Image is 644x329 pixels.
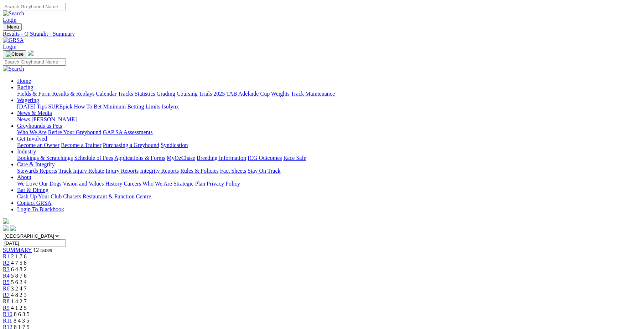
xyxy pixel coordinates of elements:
[220,168,246,174] a: Fact Sheets
[124,181,141,187] a: Careers
[142,181,172,187] a: Who We Are
[180,168,219,174] a: Rules & Policies
[17,174,31,180] a: About
[3,253,10,259] a: R1
[7,24,19,30] span: Menu
[11,285,27,292] span: 3 2 4 7
[17,181,61,187] a: We Love Our Dogs
[167,155,195,161] a: MyOzChase
[3,3,66,10] input: Search
[177,91,198,97] a: Coursing
[48,129,102,135] a: Retire Your Greyhound
[63,193,151,199] a: Chasers Restaurant & Function Centre
[3,37,24,44] img: GRSA
[105,181,122,187] a: History
[248,168,280,174] a: Stay On Track
[291,91,335,97] a: Track Maintenance
[271,91,290,97] a: Weights
[3,285,10,292] a: R6
[17,123,62,129] a: Greyhounds as Pets
[58,168,104,174] a: Track Injury Rebate
[3,298,10,304] span: R8
[3,31,641,37] div: Results - Q Straight - Summary
[63,181,104,187] a: Vision and Values
[114,155,165,161] a: Applications & Forms
[17,161,55,167] a: Care & Integrity
[14,318,29,324] span: 8 4 3 5
[3,226,9,231] img: facebook.svg
[17,193,641,200] div: Bar & Dining
[10,226,16,231] img: twitter.svg
[17,193,62,199] a: Cash Up Your Club
[74,155,113,161] a: Schedule of Fees
[161,142,188,148] a: Syndication
[118,91,133,97] a: Tracks
[17,91,51,97] a: Fields & Form
[17,129,641,136] div: Greyhounds as Pets
[3,311,12,317] span: R10
[3,305,10,311] a: R9
[3,23,22,31] button: Toggle navigation
[17,116,30,122] a: News
[3,292,10,298] span: R7
[3,273,10,279] a: R4
[162,103,179,110] a: Isolynx
[52,91,94,97] a: Results & Replays
[17,78,31,84] a: Home
[11,253,27,259] span: 2 1 7 6
[103,103,160,110] a: Minimum Betting Limits
[61,142,102,148] a: Become a Trainer
[3,239,66,247] input: Select date
[11,305,27,311] span: 4 1 2 5
[17,168,641,174] div: Care & Integrity
[33,247,52,253] span: 12 races
[3,66,24,72] img: Search
[17,142,641,148] div: Get Involved
[3,260,10,266] a: R2
[103,142,159,148] a: Purchasing a Greyhound
[11,273,27,279] span: 5 8 7 6
[197,155,246,161] a: Breeding Information
[3,247,32,253] a: SUMMARY
[17,91,641,97] div: Racing
[17,103,47,110] a: [DATE] Tips
[3,10,24,17] img: Search
[31,116,77,122] a: [PERSON_NAME]
[103,129,153,135] a: GAP SA Assessments
[105,168,139,174] a: Injury Reports
[48,103,72,110] a: SUREpick
[207,181,240,187] a: Privacy Policy
[3,17,16,23] a: Login
[11,266,27,272] span: 6 4 8 2
[17,168,57,174] a: Stewards Reports
[11,279,27,285] span: 5 6 2 4
[283,155,306,161] a: Race Safe
[17,206,64,212] a: Login To Blackbook
[3,279,10,285] a: R5
[135,91,155,97] a: Statistics
[3,50,26,58] button: Toggle navigation
[17,200,51,206] a: Contact GRSA
[3,218,9,224] img: logo-grsa-white.png
[6,51,24,57] img: Close
[96,91,116,97] a: Calendar
[17,136,47,142] a: Get Involved
[17,181,641,187] div: About
[17,110,52,116] a: News & Media
[3,318,12,324] span: R11
[213,91,270,97] a: 2025 TAB Adelaide Cup
[3,266,10,272] a: R3
[28,50,33,56] img: logo-grsa-white.png
[17,155,73,161] a: Bookings & Scratchings
[173,181,205,187] a: Strategic Plan
[157,91,175,97] a: Grading
[17,142,59,148] a: Become an Owner
[248,155,282,161] a: ICG Outcomes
